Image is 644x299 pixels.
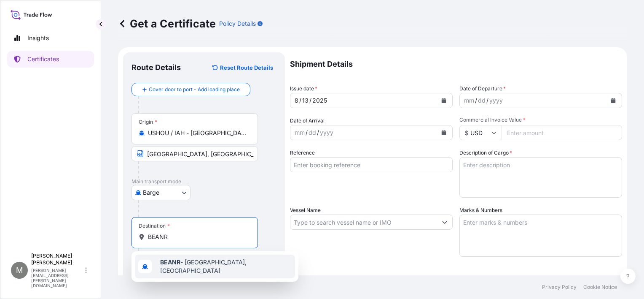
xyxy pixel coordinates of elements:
input: Enter amount [502,125,622,140]
p: [PERSON_NAME] [PERSON_NAME] [31,253,83,266]
p: Policy Details [219,19,256,28]
input: Enter booking reference [290,157,453,172]
p: Certificates [27,55,59,63]
div: / [299,95,301,106]
span: Date of Arrival [290,117,325,125]
div: / [486,95,488,106]
span: Barge [143,188,159,197]
p: Shipment Details [290,52,622,76]
span: Cover door to port - Add loading place [149,85,240,94]
div: month, [294,95,299,106]
div: day, [301,95,309,106]
div: year, [319,128,334,138]
label: Description of Cargo [459,149,512,157]
button: Calendar [437,94,451,107]
div: / [306,128,308,138]
span: - [GEOGRAPHIC_DATA], [GEOGRAPHIC_DATA] [160,258,292,275]
button: Show suggestions [437,215,452,230]
label: Reference [290,149,315,157]
div: month, [294,128,306,138]
span: Issue date [290,84,317,93]
div: / [317,128,319,138]
p: Route Details [131,63,181,73]
div: Destination [139,223,170,229]
input: Text to appear on certificate [131,146,258,161]
p: [PERSON_NAME][EMAIL_ADDRESS][PERSON_NAME][DOMAIN_NAME] [31,268,83,288]
div: day, [308,128,317,138]
div: year, [488,95,504,106]
div: Show suggestions [131,251,298,282]
span: M [16,266,23,275]
div: / [475,95,477,106]
input: Origin [148,129,247,137]
div: / [309,95,311,106]
button: Select transport [131,185,191,200]
div: year, [311,95,328,106]
p: Reset Route Details [220,63,273,72]
span: Commercial Invoice Value [459,117,622,123]
p: Privacy Policy [542,284,577,291]
label: Vessel Name [290,206,321,215]
p: Insights [27,34,49,42]
span: Date of Departure [459,84,506,93]
label: Marks & Numbers [459,206,502,215]
button: Calendar [437,126,451,139]
b: BEANR [160,258,180,266]
p: Cookie Notice [583,284,617,291]
button: Calendar [606,94,620,107]
p: Get a Certificate [118,17,216,30]
div: Origin [139,119,157,125]
p: Main transport mode [131,178,276,185]
input: Destination [148,233,247,241]
div: day, [477,95,486,106]
input: Type to search vessel name or IMO [290,215,437,230]
div: month, [463,95,475,106]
